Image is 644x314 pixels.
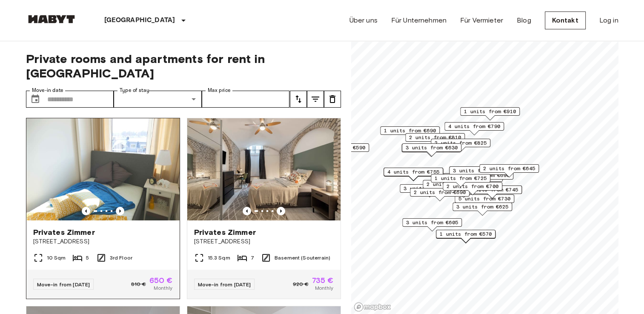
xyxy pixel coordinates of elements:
[26,51,341,80] span: Private rooms and apartments for rent in [GEOGRAPHIC_DATA]
[307,91,324,108] button: tune
[194,237,334,246] span: [STREET_ADDRESS]
[131,280,146,288] span: 810 €
[384,168,443,181] div: Map marker
[149,277,173,284] span: 650 €
[313,144,365,151] span: 3 units from €590
[464,108,516,115] span: 1 units from €910
[455,194,514,208] div: Map marker
[454,171,513,184] div: Map marker
[545,11,586,29] a: Kontakt
[243,207,251,215] button: Previous image
[251,254,254,262] span: 7
[26,15,77,23] img: Habyt
[37,281,90,288] span: Move-in from [DATE]
[402,143,461,157] div: Map marker
[479,164,539,177] div: Map marker
[483,165,535,172] span: 2 units from €645
[466,186,518,194] span: 3 units from €745
[349,15,378,26] a: Über uns
[400,184,459,197] div: Map marker
[33,227,95,237] span: Privates Zimmer
[120,87,149,94] label: Type of stay
[423,180,482,193] div: Map marker
[410,188,469,201] div: Map marker
[208,87,231,94] label: Max price
[456,203,508,211] span: 3 units from €625
[154,284,172,292] span: Monthly
[460,15,503,26] a: Für Vermieter
[82,207,90,215] button: Previous image
[431,174,490,187] div: Map marker
[187,118,341,299] a: Marketing picture of unit DE-02-004-006-05HFPrevious imagePrevious imagePrivates Zimmer[STREET_AD...
[404,185,455,192] span: 3 units from €785
[452,203,512,216] div: Map marker
[32,87,63,94] label: Move-in date
[198,281,251,288] span: Move-in from [DATE]
[312,277,334,284] span: 735 €
[290,91,307,108] button: tune
[26,118,180,299] a: Marketing picture of unit DE-02-011-001-01HFPrevious imagePrevious imagePrivates Zimmer[STREET_AD...
[309,143,369,157] div: Map marker
[409,134,461,141] span: 2 units from €810
[86,254,89,262] span: 5
[402,218,462,231] div: Map marker
[187,118,341,220] img: Marketing picture of unit DE-02-004-006-05HF
[447,174,499,181] span: 5 units from €715
[387,168,439,176] span: 4 units from €755
[194,227,256,237] span: Privates Zimmer
[517,15,531,26] a: Blog
[380,126,440,140] div: Map marker
[453,167,505,174] span: 3 units from €800
[324,91,341,108] button: tune
[384,127,436,134] span: 1 units from €690
[354,302,391,312] a: Mapbox logo
[436,230,495,243] div: Map marker
[277,207,285,215] button: Previous image
[27,91,44,108] button: Choose date
[460,107,520,120] div: Map marker
[401,144,461,157] div: Map marker
[458,195,510,203] span: 5 units from €730
[462,186,522,199] div: Map marker
[599,15,618,26] a: Log in
[431,139,490,152] div: Map marker
[414,188,466,196] span: 2 units from €690
[448,123,500,130] span: 4 units from €790
[406,219,458,226] span: 3 units from €605
[275,254,330,262] span: Basement (Souterrain)
[449,166,509,180] div: Map marker
[406,144,458,151] span: 3 units from €630
[315,284,333,292] span: Monthly
[443,182,502,195] div: Map marker
[116,207,124,215] button: Previous image
[26,118,180,220] img: Marketing picture of unit DE-02-011-001-01HF
[405,133,465,146] div: Map marker
[435,174,487,182] span: 1 units from €725
[391,15,447,26] a: Für Unternehmen
[208,254,230,262] span: 15.3 Sqm
[110,254,132,262] span: 3rd Floor
[440,230,492,238] span: 1 units from €570
[33,237,173,246] span: [STREET_ADDRESS]
[293,280,309,288] span: 920 €
[47,254,66,262] span: 10 Sqm
[435,139,487,147] span: 2 units from €825
[444,122,504,135] div: Map marker
[104,15,175,26] p: [GEOGRAPHIC_DATA]
[426,180,478,188] span: 2 units from €925
[447,183,498,190] span: 2 units from €700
